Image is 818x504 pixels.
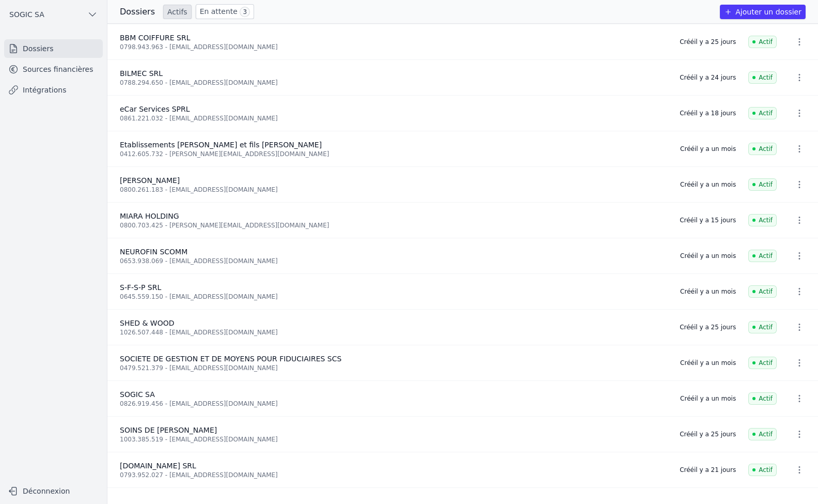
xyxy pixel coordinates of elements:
span: SOINS DE [PERSON_NAME] [120,426,217,434]
span: Actif [748,214,777,226]
span: SHED & WOOD [120,319,175,327]
span: NEUROFIN SCOMM [120,248,187,256]
div: 0479.521.379 - [EMAIL_ADDRESS][DOMAIN_NAME] [120,364,668,372]
div: 1003.385.519 - [EMAIL_ADDRESS][DOMAIN_NAME] [120,435,667,444]
span: eCar Services SPRL [120,105,190,113]
div: Créé il y a un mois [680,287,736,296]
div: 0798.943.963 - [EMAIL_ADDRESS][DOMAIN_NAME] [120,43,667,51]
div: Créé il y a un mois [680,359,736,367]
div: 0412.605.732 - [PERSON_NAME][EMAIL_ADDRESS][DOMAIN_NAME] [120,150,668,158]
span: SOCIETE DE GESTION ET DE MOYENS POUR FIDUCIAIRES SCS [120,355,341,363]
div: 1026.507.448 - [EMAIL_ADDRESS][DOMAIN_NAME] [120,328,667,337]
h3: Dossiers [120,6,155,18]
div: 0793.952.027 - [EMAIL_ADDRESS][DOMAIN_NAME] [120,471,667,479]
span: BBM COIFFURE SRL [120,34,190,42]
div: Créé il y a un mois [680,145,736,153]
span: MIARA HOLDING [120,212,179,220]
span: Actif [748,357,777,369]
span: Actif [748,36,777,48]
div: Créé il y a un mois [680,394,736,403]
span: Etablissements [PERSON_NAME] et fils [PERSON_NAME] [120,141,322,149]
a: Dossiers [4,39,103,58]
button: Ajouter un dossier [720,5,806,19]
span: S-F-S-P SRL [120,283,161,292]
span: Actif [748,143,777,155]
div: 0861.221.032 - [EMAIL_ADDRESS][DOMAIN_NAME] [120,114,667,123]
span: [DOMAIN_NAME] SRL [120,462,196,470]
span: Actif [748,464,777,476]
button: SOGIC SA [4,6,103,23]
div: Créé il y a 25 jours [680,323,736,331]
span: Actif [748,285,777,298]
a: Intégrations [4,81,103,99]
div: 0800.703.425 - [PERSON_NAME][EMAIL_ADDRESS][DOMAIN_NAME] [120,221,667,230]
span: [PERSON_NAME] [120,176,180,185]
div: Créé il y a 24 jours [680,73,736,82]
a: Actifs [163,5,192,19]
span: SOGIC SA [120,390,155,399]
div: 0645.559.150 - [EMAIL_ADDRESS][DOMAIN_NAME] [120,293,668,301]
div: Créé il y a 21 jours [680,466,736,474]
div: 0826.919.456 - [EMAIL_ADDRESS][DOMAIN_NAME] [120,400,668,408]
div: 0800.261.183 - [EMAIL_ADDRESS][DOMAIN_NAME] [120,186,668,194]
div: Créé il y a 25 jours [680,430,736,438]
div: Créé il y a 18 jours [680,109,736,117]
a: En attente 3 [196,4,254,19]
div: Créé il y a un mois [680,252,736,260]
div: 0653.938.069 - [EMAIL_ADDRESS][DOMAIN_NAME] [120,257,668,265]
span: Actif [748,71,777,84]
button: Déconnexion [4,483,103,499]
span: SOGIC SA [9,9,44,20]
div: Créé il y a 25 jours [680,38,736,46]
span: Actif [748,392,777,405]
span: Actif [748,321,777,333]
span: Actif [748,428,777,440]
span: 3 [240,7,250,17]
span: Actif [748,250,777,262]
div: Créé il y a un mois [680,180,736,189]
a: Sources financières [4,60,103,79]
span: Actif [748,178,777,191]
div: 0788.294.650 - [EMAIL_ADDRESS][DOMAIN_NAME] [120,79,667,87]
span: Actif [748,107,777,119]
span: BILMEC SRL [120,69,163,78]
div: Créé il y a 15 jours [680,216,736,224]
